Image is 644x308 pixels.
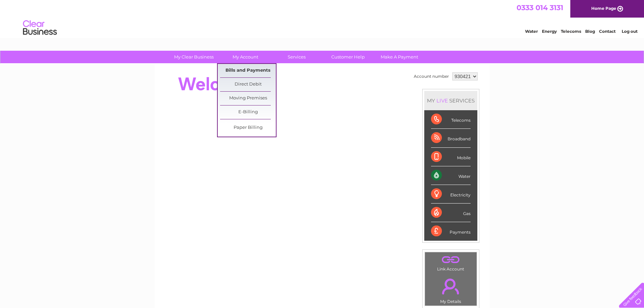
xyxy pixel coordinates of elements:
[542,29,557,34] a: Energy
[220,121,276,135] a: Paper Billing
[220,105,276,119] a: E-Billing
[427,254,475,266] a: .
[412,71,451,82] td: Account number
[269,51,325,63] a: Services
[517,3,563,12] a: 0333 014 3131
[23,18,57,38] img: logo.png
[220,78,276,91] a: Direct Debit
[163,4,482,33] div: Clear Business is a trading name of Verastar Limited (registered in [GEOGRAPHIC_DATA] No. 3667643...
[525,29,538,34] a: Water
[166,51,222,63] a: My Clear Business
[220,92,276,105] a: Moving Premises
[599,29,616,34] a: Contact
[585,29,595,34] a: Blog
[320,51,376,63] a: Customer Help
[431,204,471,222] div: Gas
[435,97,449,104] div: LIVE
[425,273,477,306] td: My Details
[431,166,471,185] div: Water
[431,185,471,204] div: Electricity
[431,110,471,129] div: Telecoms
[431,129,471,147] div: Broadband
[622,29,638,34] a: Log out
[424,91,477,110] div: MY SERVICES
[561,29,581,34] a: Telecoms
[425,252,477,273] td: Link Account
[372,51,427,63] a: Make A Payment
[217,51,273,63] a: My Account
[431,222,471,240] div: Payments
[427,275,475,298] a: .
[431,148,471,166] div: Mobile
[220,64,276,77] a: Bills and Payments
